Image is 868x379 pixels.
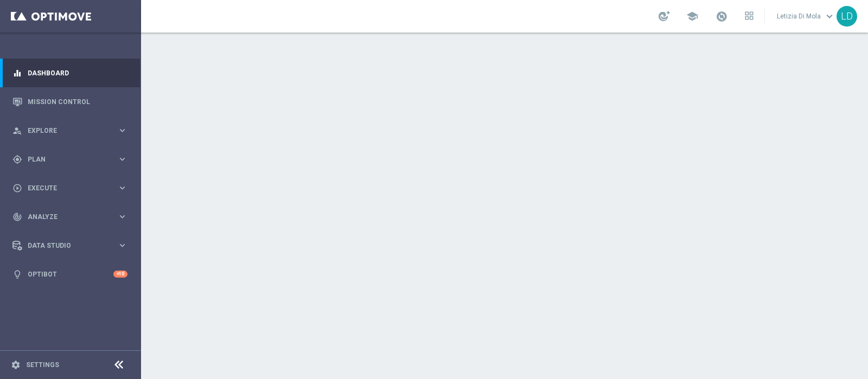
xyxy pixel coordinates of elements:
a: Optibot [28,260,113,288]
span: Plan [28,156,117,163]
div: Explore [12,126,117,136]
a: Settings [26,362,59,368]
div: +10 [113,271,127,278]
button: Mission Control [12,98,128,106]
div: Optibot [12,260,127,288]
span: keyboard_arrow_down [824,10,835,22]
button: gps_fixed Plan keyboard_arrow_right [12,155,128,164]
i: keyboard_arrow_right [117,211,127,222]
div: Mission Control [12,87,127,116]
i: gps_fixed [12,155,22,164]
div: Analyze [12,212,117,222]
span: Explore [28,127,117,134]
a: Mission Control [28,87,127,116]
i: track_changes [12,212,22,222]
span: Execute [28,185,117,191]
i: lightbulb [12,269,22,279]
button: equalizer Dashboard [12,69,128,78]
span: Data Studio [28,242,117,249]
span: school [686,10,698,22]
button: Data Studio keyboard_arrow_right [12,241,128,250]
i: keyboard_arrow_right [117,183,127,193]
i: keyboard_arrow_right [117,240,127,250]
div: LD [837,6,857,27]
i: keyboard_arrow_right [117,125,127,136]
i: person_search [12,126,22,136]
div: Plan [12,155,117,164]
button: person_search Explore keyboard_arrow_right [12,126,128,135]
i: play_circle_outline [12,183,22,193]
button: play_circle_outline Execute keyboard_arrow_right [12,184,128,192]
span: Analyze [28,214,117,220]
div: Data Studio [12,241,117,250]
a: Letizia Di Molakeyboard_arrow_down [776,8,837,24]
a: Dashboard [28,59,127,87]
i: keyboard_arrow_right [117,154,127,164]
i: equalizer [12,68,22,78]
i: settings [11,360,21,370]
button: track_changes Analyze keyboard_arrow_right [12,213,128,221]
div: Dashboard [12,59,127,87]
button: lightbulb Optibot +10 [12,270,128,279]
div: Execute [12,183,117,193]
